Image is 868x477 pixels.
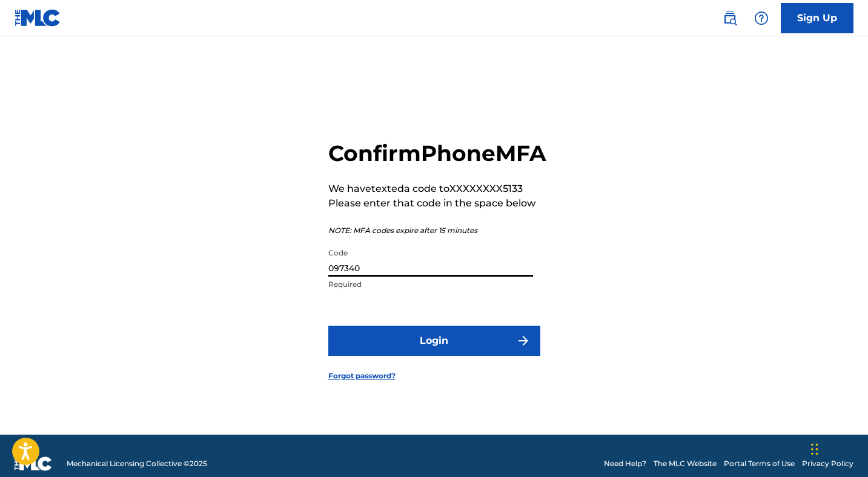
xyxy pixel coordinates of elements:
a: Need Help? [604,458,646,469]
img: help [754,11,769,25]
span: Mechanical Licensing Collective © 2025 [67,458,207,469]
a: Privacy Policy [802,458,853,469]
img: logo [15,456,52,471]
div: Drag [811,431,818,467]
a: Portal Terms of Use [724,458,795,469]
a: Sign Up [781,3,853,33]
a: Public Search [718,6,742,30]
p: Please enter that code in the space below [328,196,546,211]
h2: Confirm Phone MFA [328,140,546,167]
a: The MLC Website [654,458,717,469]
p: We have texted a code to XXXXXXXX5133 [328,182,546,196]
p: Required [328,279,533,290]
img: MLC Logo [15,9,61,27]
iframe: Chat Widget [807,419,868,477]
img: search [723,11,737,25]
img: f7272a7cc735f4ea7f67.svg [516,334,531,348]
button: Login [328,326,540,356]
a: Forgot password? [328,370,396,381]
p: NOTE: MFA codes expire after 15 minutes [328,225,546,236]
div: Help [749,6,774,30]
